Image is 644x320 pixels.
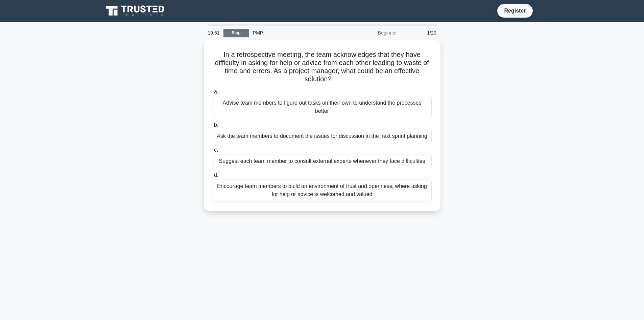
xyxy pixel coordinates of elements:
[500,6,530,15] a: Register
[249,26,342,40] div: PMP
[214,147,218,153] span: c.
[401,26,440,40] div: 1/20
[214,122,218,128] span: b.
[213,154,432,168] div: Suggest each team member to consult external experts whenever they face difficulties
[214,89,218,94] span: a.
[213,179,432,201] div: Encourage team members to build an environment of trust and openness, where asking for help or ad...
[213,96,432,118] div: Advise team members to figure out tasks on their own to understand the processes better
[214,172,218,178] span: d.
[342,26,401,40] div: Beginner
[223,29,249,37] a: Stop
[212,50,432,84] h5: In a retrospective meeting, the team acknowledges that they have difficulty in asking for help or...
[204,26,223,40] div: 19:51
[213,129,432,143] div: Ask the team members to document the issues for discussion in the next sprint planning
